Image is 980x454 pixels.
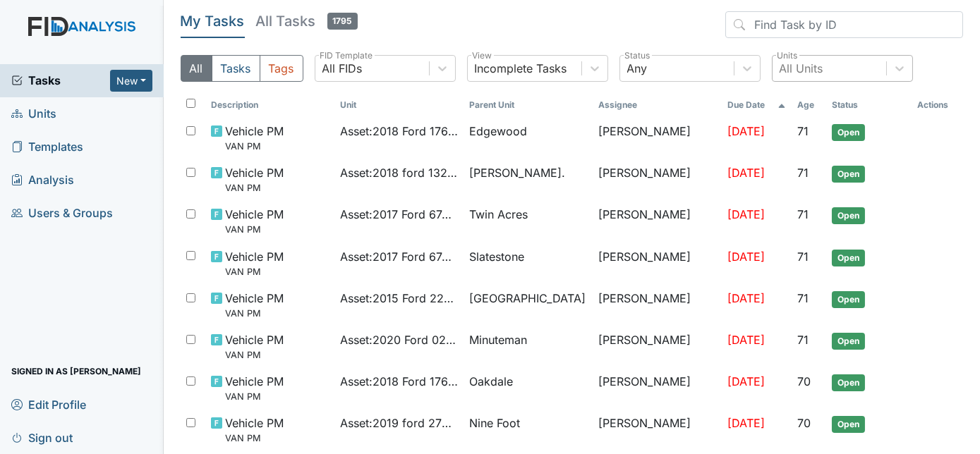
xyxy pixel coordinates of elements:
th: Toggle SortBy [334,93,464,117]
button: Tags [260,55,303,82]
span: 71 [797,166,809,180]
span: Vehicle PM VAN PM [225,373,284,403]
a: Tasks [11,72,110,89]
th: Toggle SortBy [722,93,792,117]
h5: My Tasks [181,11,245,31]
th: Actions [912,93,963,117]
span: 1795 [327,13,358,30]
small: VAN PM [225,307,284,320]
small: VAN PM [225,348,284,362]
button: Tasks [212,55,260,82]
td: [PERSON_NAME] [593,200,722,242]
span: Users & Groups [11,202,113,224]
span: [DATE] [727,333,765,347]
h5: All Tasks [256,11,358,31]
input: Toggle All Rows Selected [186,99,195,108]
span: [DATE] [727,291,765,305]
button: All [181,55,212,82]
span: Asset : 2017 Ford 67436 [340,248,458,265]
span: 71 [797,124,809,138]
span: Vehicle PM VAN PM [225,248,284,278]
td: [PERSON_NAME] [593,284,722,326]
div: Any [627,60,648,77]
span: 71 [797,250,809,264]
td: [PERSON_NAME] [593,159,722,200]
span: Vehicle PM VAN PM [225,206,284,236]
input: Find Task by ID [725,11,963,38]
span: [DATE] [727,250,765,264]
span: Nine Foot [469,415,520,431]
span: Open [832,416,865,433]
span: Signed in as [PERSON_NAME] [11,360,141,382]
span: [DATE] [727,124,765,138]
div: Type filter [181,55,303,82]
th: Toggle SortBy [464,93,593,117]
th: Toggle SortBy [826,93,912,117]
span: Vehicle PM VAN PM [225,164,284,195]
span: Open [832,333,865,350]
span: Open [832,250,865,266]
span: [DATE] [727,207,765,221]
span: Open [832,207,865,224]
td: [PERSON_NAME] [593,409,722,450]
span: Open [832,291,865,308]
span: Minuteman [469,331,527,348]
th: Assignee [593,93,722,117]
th: Toggle SortBy [792,93,826,117]
span: 70 [797,416,811,430]
span: Twin Acres [469,206,528,223]
span: Vehicle PM VAN PM [225,123,284,153]
small: VAN PM [225,390,284,403]
div: Incomplete Tasks [475,60,567,77]
span: Asset : 2018 Ford 17646 [340,373,458,390]
small: VAN PM [225,140,284,153]
small: VAN PM [225,181,284,195]
span: Vehicle PM VAN PM [225,290,284,320]
button: New [110,70,152,92]
td: [PERSON_NAME] [593,326,722,367]
span: Vehicle PM VAN PM [225,415,284,445]
span: [DATE] [727,416,765,430]
span: [DATE] [727,374,765,388]
small: VAN PM [225,223,284,236]
span: Templates [11,136,83,158]
span: Asset : 2015 Ford 22364 [340,290,458,307]
span: Edgewood [469,123,527,140]
span: 71 [797,333,809,347]
span: Asset : 2018 ford 13242 [340,164,458,181]
span: [GEOGRAPHIC_DATA] [469,290,586,307]
small: VAN PM [225,265,284,278]
span: Asset : 2019 ford 27549 [340,415,458,431]
td: [PERSON_NAME] [593,243,722,284]
td: [PERSON_NAME] [593,117,722,159]
span: Asset : 2017 Ford 67435 [340,206,458,223]
div: All Units [780,60,823,77]
span: Open [832,124,865,141]
td: [PERSON_NAME] [593,367,722,409]
th: Toggle SortBy [205,93,334,117]
small: VAN PM [225,431,284,445]
span: [PERSON_NAME]. [469,164,565,181]
div: All FIDs [322,60,363,77]
span: 70 [797,374,811,388]
span: Analysis [11,169,74,191]
span: Open [832,166,865,183]
span: Sign out [11,427,73,448]
span: Oakdale [469,373,513,390]
span: Asset : 2018 Ford 17643 [340,123,458,140]
span: Vehicle PM VAN PM [225,331,284,362]
span: Open [832,374,865,391]
span: [DATE] [727,166,765,180]
span: Asset : 2020 Ford 02107 [340,331,458,348]
span: Edit Profile [11,393,86,415]
span: Units [11,103,56,125]
span: 71 [797,291,809,305]
span: 71 [797,207,809,221]
span: Slatestone [469,248,524,265]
